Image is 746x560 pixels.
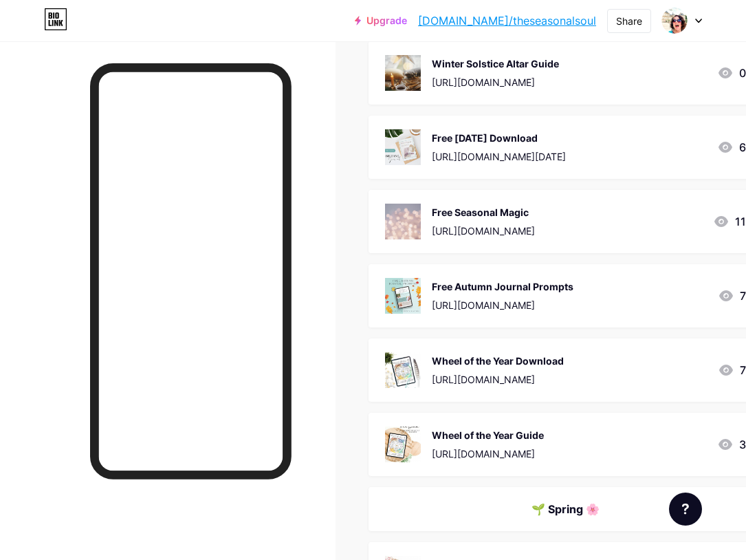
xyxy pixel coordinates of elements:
[616,14,642,28] div: Share
[718,362,746,378] div: 7
[432,372,564,387] div: [URL][DOMAIN_NAME]
[355,15,407,26] a: Upgrade
[432,149,566,164] div: [URL][DOMAIN_NAME][DATE]
[717,139,746,155] div: 6
[713,213,746,230] div: 11
[432,56,559,71] div: Winter Solstice Altar Guide
[432,224,535,238] div: [URL][DOMAIN_NAME]
[432,131,566,145] div: Free [DATE] Download
[385,501,746,517] div: 🌱 Spring 🌸
[717,436,746,453] div: 3
[718,288,746,304] div: 7
[661,8,688,34] img: theseasonalsoul
[432,75,559,89] div: [URL][DOMAIN_NAME]
[717,65,746,81] div: 0
[432,354,564,368] div: Wheel of the Year Download
[385,204,421,239] img: Free Seasonal Magic
[432,279,573,294] div: Free Autumn Journal Prompts
[432,446,544,461] div: [URL][DOMAIN_NAME]
[385,129,421,165] img: Free Beltane Download
[385,352,421,388] img: Wheel of the Year Download
[432,428,544,442] div: Wheel of the Year Guide
[418,12,596,29] a: [DOMAIN_NAME]/theseasonalsoul
[385,55,421,91] img: Winter Solstice Altar Guide
[432,298,573,312] div: [URL][DOMAIN_NAME]
[385,427,421,462] img: Wheel of the Year Guide
[432,205,535,219] div: Free Seasonal Magic
[385,278,421,314] img: Free Autumn Journal Prompts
